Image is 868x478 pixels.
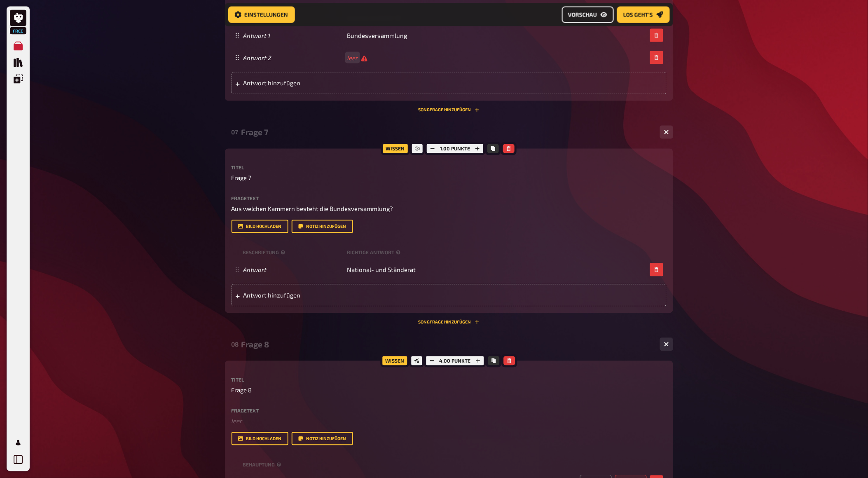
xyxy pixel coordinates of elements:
span: Aus welchen Kammern besteht die Bundesversammlung? [232,205,393,213]
div: Frage 7 [241,128,653,137]
a: Einstellungen [228,7,295,23]
button: Bild hochladen [232,220,288,233]
span: Einstellungen [245,12,288,18]
button: Kopieren [488,356,500,366]
span: Antwort hinzufügen [243,292,372,299]
button: Notiz hinzufügen [292,432,353,445]
div: Wissen [380,354,409,368]
span: Frage 8 [232,386,252,395]
span: Vorschau [569,12,597,18]
a: Einblendungen [10,71,26,87]
button: Songfrage hinzufügen [419,320,480,325]
div: Wissen [381,142,410,155]
a: Los geht's [617,7,670,23]
a: Mein Konto [10,435,26,451]
span: Frage 7 [232,173,252,183]
button: Notiz hinzufügen [292,220,353,233]
a: Meine Quizze [10,38,26,54]
span: Los geht's [624,12,653,18]
button: Songfrage hinzufügen [419,108,480,112]
label: Fragetext [232,408,667,413]
small: Behauptung [243,462,283,469]
button: Bild hochladen [232,432,288,445]
span: Free [11,28,26,33]
a: Quiz Sammlung [10,54,26,71]
div: 4.00 Punkte [424,354,486,368]
a: Vorschau [562,7,614,23]
i: Antwort 1 [243,32,270,39]
div: Frage 8 [241,340,653,349]
i: leer [347,54,358,61]
span: Antwort hinzufügen [243,80,372,87]
span: National- und Ständerat [347,266,416,274]
label: Titel [232,377,667,382]
small: Richtige Antwort [347,249,402,256]
i: Antwort [243,266,267,274]
small: Beschriftung [243,249,344,256]
label: Fragetext [232,196,667,201]
div: 08 [232,341,238,348]
div: 07 [232,129,238,136]
button: Kopieren [487,144,499,153]
div: 1.00 Punkte [425,142,485,155]
label: Titel [232,165,667,170]
span: Bundesversammlung [347,32,407,39]
i: Antwort 2 [243,54,271,61]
